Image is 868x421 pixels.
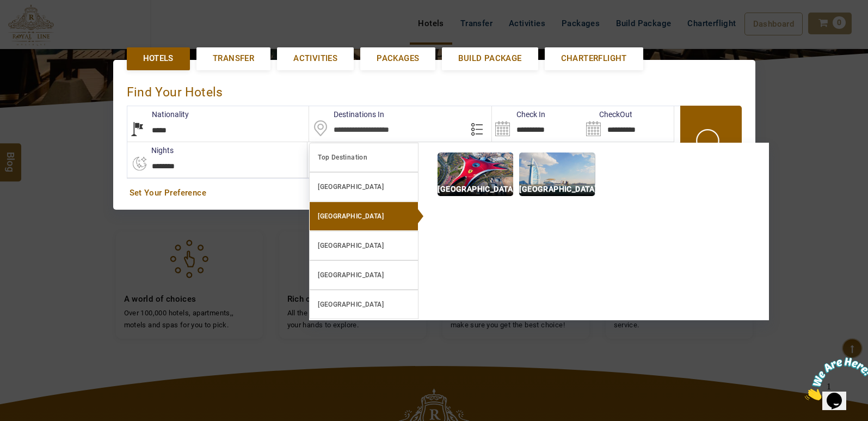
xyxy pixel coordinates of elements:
a: Transfer [196,47,270,70]
b: [GEOGRAPHIC_DATA] [318,212,384,220]
label: nights [127,145,174,156]
span: Hotels [143,53,174,64]
label: CheckOut [583,109,632,120]
a: Charterflight [545,47,643,70]
p: [GEOGRAPHIC_DATA] [519,183,595,196]
a: Build Package [442,47,538,70]
a: [GEOGRAPHIC_DATA] [309,290,418,319]
img: img [438,152,513,196]
label: Rooms [307,145,356,156]
a: Top Destination [309,143,418,172]
span: Build Package [458,53,521,64]
span: Transfer [213,53,254,64]
span: Charterflight [561,53,627,64]
a: Hotels [127,47,190,70]
a: Activities [277,47,354,70]
span: Packages [377,53,419,64]
label: Nationality [127,109,189,120]
div: Find Your Hotels [127,74,742,106]
iframe: chat widget [801,353,868,405]
a: Packages [360,47,435,70]
b: Top Destination [318,154,367,161]
a: [GEOGRAPHIC_DATA] [309,231,418,260]
span: 1 [4,4,9,14]
p: [GEOGRAPHIC_DATA] [438,183,513,196]
b: [GEOGRAPHIC_DATA] [318,271,384,279]
input: Search [583,106,674,142]
a: Set Your Preference [130,187,739,199]
input: Search [492,106,583,142]
label: Check In [492,109,545,120]
img: Chat attention grabber [4,4,72,47]
img: img [519,152,595,196]
b: [GEOGRAPHIC_DATA] [318,301,384,308]
b: [GEOGRAPHIC_DATA] [318,183,384,191]
a: [GEOGRAPHIC_DATA] [309,260,418,290]
a: [GEOGRAPHIC_DATA] [309,172,418,202]
label: Destinations In [309,109,384,120]
b: [GEOGRAPHIC_DATA] [318,242,384,249]
span: Activities [293,53,337,64]
a: [GEOGRAPHIC_DATA] [309,202,418,231]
